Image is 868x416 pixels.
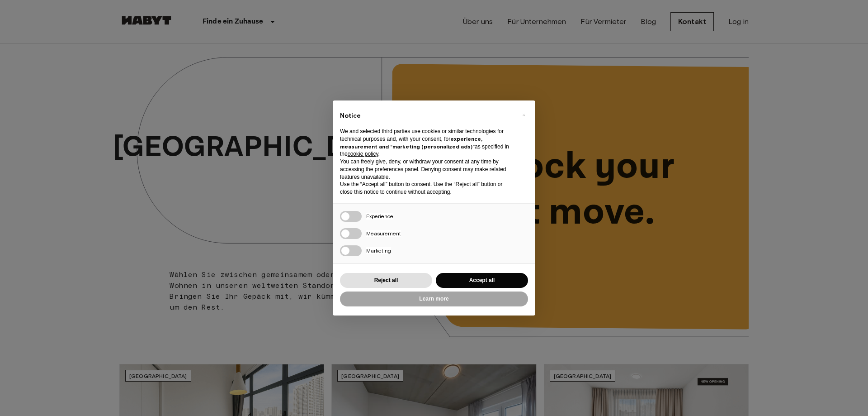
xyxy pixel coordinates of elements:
[340,111,514,120] h2: Notice
[436,273,528,288] button: Accept all
[340,292,528,306] button: Learn more
[522,110,525,120] span: ×
[348,151,378,157] a: cookie policy
[366,230,401,237] span: Measurement
[340,135,482,150] strong: experience, measurement and “marketing (personalized ads)”
[340,128,514,158] p: We and selected third parties use cookies or similar technologies for technical purposes and, wit...
[340,158,514,181] p: You can freely give, deny, or withdraw your consent at any time by accessing the preferences pane...
[340,181,514,196] p: Use the “Accept all” button to consent. Use the “Reject all” button or close this notice to conti...
[366,247,391,254] span: Marketing
[366,213,393,220] span: Experience
[340,273,432,288] button: Reject all
[516,108,531,122] button: Close this notice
